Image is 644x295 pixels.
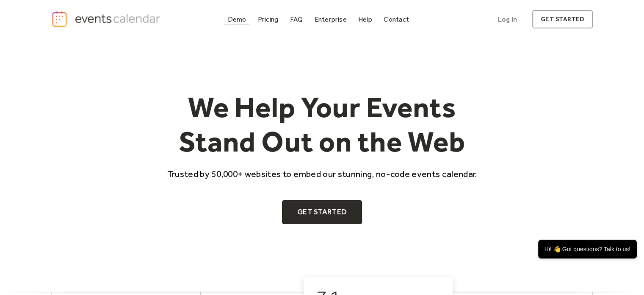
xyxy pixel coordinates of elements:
[228,17,246,22] div: Demo
[160,90,485,159] h1: We Help Your Events Stand Out on the Web
[489,10,525,28] a: Log In
[224,14,250,25] a: Demo
[51,10,163,28] a: home
[358,17,372,22] div: Help
[282,200,362,224] a: Get Started
[311,14,350,25] a: Enterprise
[384,17,409,22] div: Contact
[355,14,376,25] a: Help
[287,14,307,25] a: FAQ
[290,17,303,22] div: FAQ
[254,14,282,25] a: Pricing
[314,17,346,22] div: Enterprise
[532,10,593,28] a: get started
[160,168,485,180] p: Trusted by 50,000+ websites to embed our stunning, no-code events calendar.
[380,14,412,25] a: Contact
[258,17,279,22] div: Pricing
